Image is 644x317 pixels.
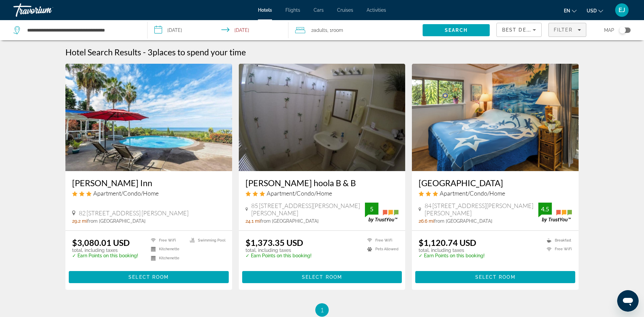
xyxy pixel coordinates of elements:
span: 29.2 mi [72,218,87,224]
li: Free WiFi [543,247,572,252]
a: [GEOGRAPHIC_DATA] [419,178,572,188]
span: Search [445,28,468,33]
img: TrustYou guest rating badge [365,203,398,222]
a: Hotels [258,7,272,13]
span: 84 [STREET_ADDRESS][PERSON_NAME] [PERSON_NAME] [425,202,538,217]
button: Filters [548,23,586,37]
span: en [564,8,570,13]
button: Change language [564,6,577,15]
a: Select Room [242,272,402,280]
img: Hale hoola B & B [239,64,406,171]
li: Swimming Pool [186,237,225,243]
h1: Hotel Search Results [65,47,141,57]
button: Toggle map [614,27,631,33]
li: Free WiFi [148,237,186,243]
a: Flights [285,7,300,13]
button: Select check in and out date [148,20,288,40]
span: 82 [STREET_ADDRESS] [PERSON_NAME] [79,209,189,217]
span: Apartment/Condo/Home [440,190,505,197]
span: USD [587,8,597,13]
button: Change currency [587,6,603,15]
div: 4.5 [538,205,552,213]
a: Select Room [415,272,575,280]
div: 3 star Apartment [419,190,572,197]
span: 2 [311,25,327,35]
a: Select Room [69,272,229,280]
li: Kitchenette [148,247,186,252]
span: Select Room [302,274,342,280]
p: total, including taxes [419,248,485,253]
a: Travorium [13,1,80,19]
span: 24.1 mi [246,218,260,224]
span: Room [332,28,343,33]
span: from [GEOGRAPHIC_DATA] [434,218,492,224]
h2: 3 [148,47,246,57]
span: 1 [320,306,324,314]
p: ✓ Earn Points on this booking! [419,253,485,258]
span: Adults [314,28,327,33]
mat-select: Sort by [502,26,536,34]
ins: $1,373.35 USD [246,237,303,248]
span: places to spend your time [153,47,246,57]
button: Select Room [415,271,575,283]
a: Cars [314,7,324,13]
span: from [GEOGRAPHIC_DATA] [260,218,319,224]
button: Search [423,24,490,36]
span: Best Deals [502,27,537,33]
span: Filter [554,27,573,33]
li: Pets Allowed [364,247,398,252]
span: Map [604,25,614,35]
div: 5 [365,205,378,213]
a: [PERSON_NAME] hoola B & B [246,178,399,188]
p: ✓ Earn Points on this booking! [72,253,138,258]
p: ✓ Earn Points on this booking! [246,253,312,258]
li: Breakfast [543,237,572,243]
div: 3 star Apartment [246,190,399,197]
span: from [GEOGRAPHIC_DATA] [87,218,146,224]
button: User Menu [613,3,631,17]
span: 26.6 mi [419,218,434,224]
img: TrustYou guest rating badge [538,203,572,222]
span: Apartment/Condo/Home [93,190,159,197]
span: Select Room [128,274,169,280]
li: Kitchenette [148,255,186,261]
p: total, including taxes [246,248,312,253]
button: Select Room [242,271,402,283]
span: , 1 [327,25,343,35]
ins: $3,080.01 USD [72,237,130,248]
iframe: Button to launch messaging window [617,290,639,312]
span: EJ [619,7,625,13]
img: Dragonfly Ranch [412,64,579,171]
span: 85 [STREET_ADDRESS][PERSON_NAME] [PERSON_NAME] [251,202,365,217]
div: 3 star Apartment [72,190,225,197]
li: Free WiFi [364,237,398,243]
p: total, including taxes [72,248,138,253]
span: - [143,47,146,57]
button: Select Room [69,271,229,283]
button: Travelers: 2 adults, 0 children [288,20,423,40]
input: Search hotel destination [26,25,137,35]
ins: $1,120.74 USD [419,237,476,248]
a: [PERSON_NAME] Inn [72,178,225,188]
a: Activities [367,7,386,13]
a: Cruises [337,7,353,13]
span: Select Room [475,274,516,280]
span: Apartment/Condo/Home [267,190,332,197]
img: Luana Nai'a Inn [65,64,232,171]
nav: Pagination [65,303,579,317]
